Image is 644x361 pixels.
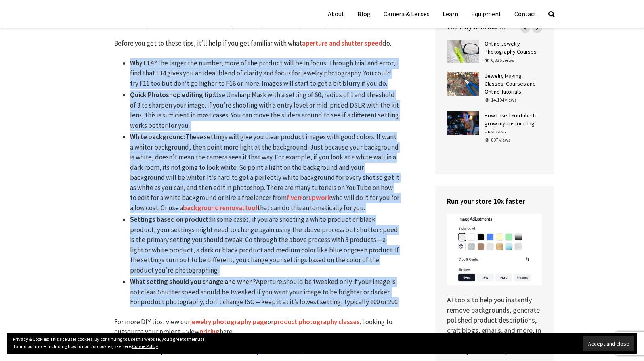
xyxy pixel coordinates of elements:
a: About [322,4,350,24]
p: AI tools to help you instantly remove backgrounds, generate polished product descriptions, craft ... [447,214,542,356]
a: How I used YouTube to grow my custom ring business [485,112,538,135]
a: upwork [308,193,331,202]
a: jewelry photography page [190,317,268,326]
li: In some cases, if you are shooting a white product or black product, your settings might need to ... [130,215,399,275]
strong: Quick Photoshop editing tip: [130,90,214,99]
input: Accept and close [583,336,634,351]
a: pricing [199,327,220,336]
strong: White background: [130,132,185,141]
a: Learn [437,4,464,24]
p: For more DIY tips, view our or . Looking to outsource your project – view here. [114,317,399,337]
a: Blog [352,4,376,24]
a: product photography classes [273,317,360,326]
a: Cookie Policy [132,343,158,349]
strong: What setting should you change and when? [130,277,256,286]
div: 6,335 views [485,57,514,64]
a: fiverr [287,193,302,202]
a: aperture and shutter speed [302,39,382,48]
li: Use Unsharp Mask with a setting of 60, radius of 1 and threshold of 3 to sharpen your image. If y... [130,90,399,131]
strong: Why F14? [130,59,157,67]
a: Jewelry Making Classes, Courses and Online Tutorials [485,72,536,95]
strong: Did this post help? Comment and let us know. Do you have other questions? [114,347,333,356]
div: 14,194 views [485,96,516,104]
div: Privacy & Cookies: This site uses cookies. By continuing to use this website, you agree to their ... [7,333,637,354]
li: These settings will give you clear product images with good colors. If want a whiter background, ... [130,132,399,213]
a: Camera & Lenses [378,4,436,24]
h4: Run your store 10x faster [447,196,542,206]
a: Contact [508,4,543,24]
li: The larger the number, more of the product will be in focus. Through trial and error, I find that... [130,58,399,89]
li: Aperture should be tweaked only if your image is not clear. Shutter speed should be tweaked if yo... [130,277,399,307]
a: background removal tool [183,204,257,213]
a: Equipment [465,4,507,24]
div: 807 views [485,136,510,144]
a: Online Jewelry Photography Courses [485,40,537,55]
strong: Settings based on product: [130,215,210,224]
p: Before you get to these tips, it’ll help if you get familiar with what do. [114,38,399,49]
